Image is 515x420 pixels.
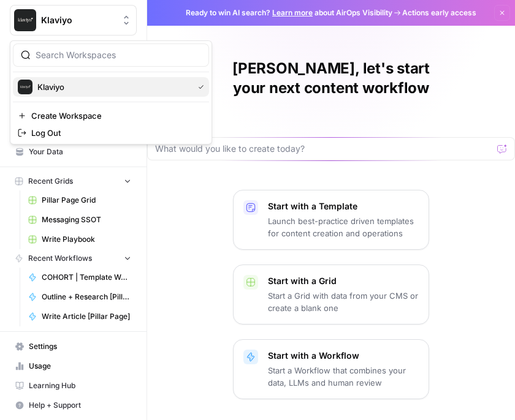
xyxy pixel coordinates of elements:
[31,110,199,122] span: Create Workspace
[29,146,131,157] span: Your Data
[13,124,209,141] a: Log Out
[10,376,137,396] a: Learning Hub
[268,200,419,212] p: Start with a Template
[10,5,137,36] button: Workspace: Klaviyo
[23,210,137,230] a: Messaging SSOT
[147,59,515,98] h1: [PERSON_NAME], let's start your next content workflow
[10,337,137,356] a: Settings
[29,380,131,391] span: Learning Hub
[37,81,188,93] span: Klaviyo
[268,364,419,389] p: Start a Workflow that combines your data, LLMs and human review
[233,264,429,324] button: Start with a GridStart a Grid with data from your CMS or create a blank one
[14,9,36,31] img: Klaviyo Logo
[29,341,131,352] span: Settings
[28,176,73,187] span: Recent Grids
[23,230,137,249] a: Write Playbook
[268,350,419,362] p: Start with a Workflow
[10,249,137,268] button: Recent Workflows
[18,80,32,94] img: Klaviyo Logo
[155,143,492,155] input: What would you like to create today?
[41,14,115,26] span: Klaviyo
[233,339,429,399] button: Start with a WorkflowStart a Workflow that combines your data, LLMs and human review
[186,7,392,18] span: Ready to win AI search? about AirOps Visibility
[29,400,131,411] span: Help + Support
[268,275,419,287] p: Start with a Grid
[42,214,131,225] span: Messaging SSOT
[29,361,131,372] span: Usage
[272,8,313,17] a: Learn more
[42,272,131,283] span: COHORT | Template Workflow
[23,307,137,326] a: Write Article [Pillar Page]
[268,215,419,239] p: Launch best-practice driven templates for content creation and operations
[28,253,92,264] span: Recent Workflows
[42,291,131,302] span: Outline + Research [Pillar Page]
[23,287,137,307] a: Outline + Research [Pillar Page]
[10,396,137,415] button: Help + Support
[10,142,137,162] a: Your Data
[10,356,137,376] a: Usage
[36,49,201,61] input: Search Workspaces
[10,172,137,190] button: Recent Grids
[42,195,131,206] span: Pillar Page Grid
[31,127,199,139] span: Log Out
[10,40,212,144] div: Workspace: Klaviyo
[268,290,419,314] p: Start a Grid with data from your CMS or create a blank one
[23,190,137,210] a: Pillar Page Grid
[42,234,131,245] span: Write Playbook
[23,268,137,287] a: COHORT | Template Workflow
[42,311,131,322] span: Write Article [Pillar Page]
[233,190,429,250] button: Start with a TemplateLaunch best-practice driven templates for content creation and operations
[13,107,209,124] a: Create Workspace
[402,7,476,18] span: Actions early access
